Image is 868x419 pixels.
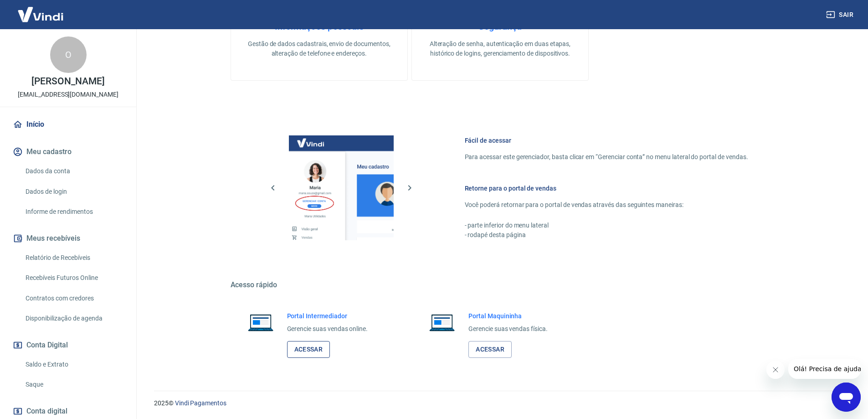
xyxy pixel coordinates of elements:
[154,398,846,408] p: 2025 ©
[468,324,548,334] p: Gerencie suas vendas física.
[22,309,125,328] a: Disponibilização de agenda
[246,39,393,58] p: Gestão de dados cadastrais, envio de documentos, alteração de telefone e endereços.
[22,248,125,267] a: Relatório de Recebíveis
[11,0,70,28] img: Vindi
[468,311,548,321] h6: Portal Maquininha
[788,359,861,379] iframe: Mensagem da empresa
[766,361,785,379] iframe: Fechar mensagem
[465,136,748,145] h6: Fácil de acessar
[22,162,125,181] a: Dados da conta
[465,221,748,230] p: - parte inferior do menu lateral
[11,142,125,162] button: Meu cadastro
[287,341,330,358] a: Acessar
[465,200,748,210] p: Você poderá retornar para o portal de vendas através das seguintes maneiras:
[18,90,118,99] p: [EMAIL_ADDRESS][DOMAIN_NAME]
[31,77,104,86] p: [PERSON_NAME]
[426,39,574,58] p: Alteração de senha, autenticação em duas etapas, histórico de logins, gerenciamento de dispositivos.
[11,114,125,134] a: Início
[26,405,67,418] span: Conta digital
[11,228,125,248] button: Meus recebíveis
[824,6,857,23] button: Sair
[175,399,226,407] a: Vindi Pagamentos
[22,289,125,308] a: Contratos com credores
[5,6,77,14] span: Olá! Precisa de ajuda?
[22,182,125,201] a: Dados de login
[22,355,125,374] a: Saldo e Extrato
[423,311,461,333] img: Imagem de um notebook aberto
[465,184,748,193] h6: Retorne para o portal de vendas
[465,152,748,162] p: Para acessar este gerenciador, basta clicar em “Gerenciar conta” no menu lateral do portal de ven...
[287,311,368,321] h6: Portal Intermediador
[50,36,87,73] div: O
[11,335,125,355] button: Conta Digital
[231,280,770,290] h5: Acesso rápido
[287,324,368,334] p: Gerencie suas vendas online.
[832,383,861,412] iframe: Botão para abrir a janela de mensagens
[22,269,125,287] a: Recebíveis Futuros Online
[468,341,512,358] a: Acessar
[22,375,125,394] a: Saque
[22,202,125,221] a: Informe de rendimentos
[241,311,280,333] img: Imagem de um notebook aberto
[465,230,748,240] p: - rodapé desta página
[289,135,394,240] img: Imagem da dashboard mostrando o botão de gerenciar conta na sidebar no lado esquerdo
